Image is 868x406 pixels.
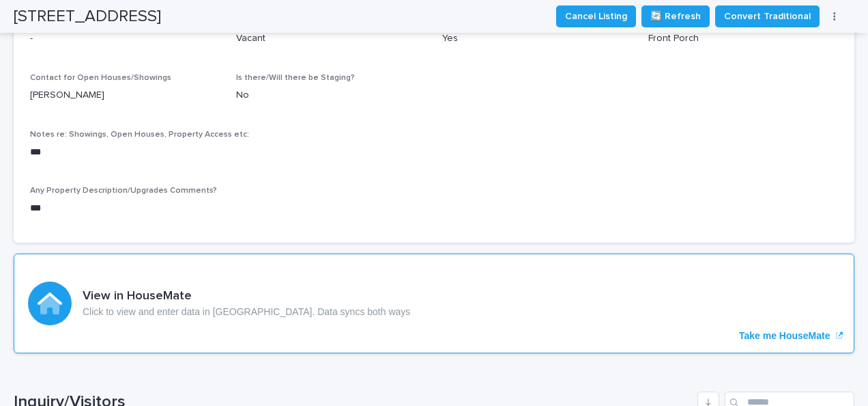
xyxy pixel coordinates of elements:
span: Contact for Open Houses/Showings [30,74,171,82]
span: 🔄 Refresh [650,10,701,23]
span: Notes re: Showings, Open Houses, Property Access etc: [30,131,249,139]
span: Cancel Listing [565,10,627,23]
button: 🔄 Refresh [641,5,710,27]
p: Yes [442,31,632,46]
h3: View in HouseMate [83,289,410,304]
h2: [STREET_ADDRESS] [14,7,161,27]
p: Take me HouseMate [739,330,830,342]
p: Click to view and enter data in [GEOGRAPHIC_DATA]. Data syncs both ways [83,306,410,318]
span: Convert Traditional [724,10,811,23]
span: Is there/Will there be Staging? [236,74,355,82]
p: No [236,88,426,103]
button: Cancel Listing [556,5,636,27]
p: - [30,31,220,46]
p: Front Porch [648,31,838,46]
p: Vacant [236,31,426,46]
button: Convert Traditional [715,5,820,27]
span: Any Property Description/Upgrades Comments? [30,187,217,195]
p: [PERSON_NAME] [30,88,220,103]
a: Take me HouseMate [14,254,854,353]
